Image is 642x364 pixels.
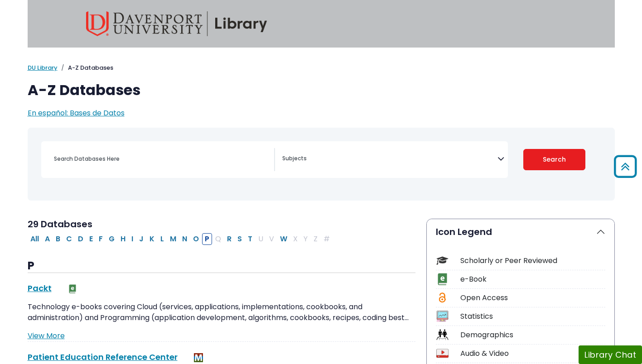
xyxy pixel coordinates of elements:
button: Library Chat [579,345,642,364]
button: Filter Results E [87,233,96,245]
button: Filter Results C [63,233,75,245]
img: Davenport University Library [86,11,267,36]
img: e-Book [68,284,77,293]
a: DU Library [28,63,58,72]
nav: Search filters [28,128,615,201]
li: A-Z Databases [58,63,113,72]
div: Statistics [460,311,605,322]
div: Open Access [460,292,605,303]
button: Filter Results M [167,233,179,245]
button: All [28,233,42,245]
button: Filter Results R [224,233,234,245]
button: Filter Results N [179,233,190,245]
button: Submit for Search Results [523,149,585,170]
div: Audio & Video [460,348,605,359]
button: Filter Results J [136,233,146,245]
button: Filter Results H [118,233,128,245]
a: Packt [28,283,52,294]
img: Icon e-Book [436,273,449,285]
img: Icon Audio & Video [436,347,449,359]
img: Icon Scholarly or Peer Reviewed [436,254,449,267]
a: Back to Top [611,159,640,174]
img: Icon Statistics [436,310,449,322]
div: Scholarly or Peer Reviewed [460,255,605,266]
button: Filter Results I [129,233,136,245]
a: Patient Education Reference Center [28,351,178,363]
h3: P [28,259,415,273]
button: Icon Legend [427,219,614,244]
h1: A-Z Databases [28,81,615,99]
button: Filter Results K [147,233,157,245]
a: View More [28,330,65,341]
div: Demographics [460,330,605,340]
img: Icon Open Access [437,292,448,304]
input: Search database by title or keyword [48,152,274,165]
button: Filter Results W [277,233,290,245]
img: MeL (Michigan electronic Library) [194,353,203,362]
button: Filter Results S [235,233,245,245]
button: Filter Results T [245,233,255,245]
a: En español: Bases de Datos [28,108,125,118]
span: 29 Databases [28,218,92,230]
button: Filter Results P [202,233,212,245]
textarea: Search [282,156,497,163]
button: Filter Results F [96,233,106,245]
button: Filter Results O [190,233,202,245]
button: Filter Results D [75,233,86,245]
button: Filter Results G [106,233,117,245]
img: Icon Demographics [436,329,449,341]
button: Filter Results B [53,233,63,245]
button: Filter Results A [42,233,53,245]
div: e-Book [460,274,605,285]
nav: breadcrumb [28,63,615,72]
button: Filter Results L [158,233,167,245]
div: Alpha-list to filter by first letter of database name [28,233,333,244]
p: Technology e-books covering Cloud (services, applications, implementations, cookbooks, and admini... [28,302,415,323]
